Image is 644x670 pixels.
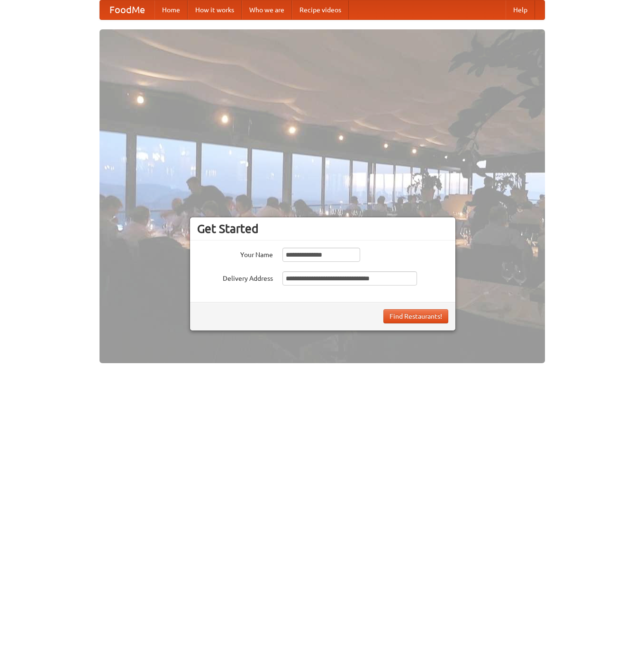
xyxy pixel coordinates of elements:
a: FoodMe [100,0,154,19]
a: How it works [188,0,242,19]
a: Help [506,0,535,19]
h3: Get Started [197,222,448,236]
a: Who we are [242,0,292,19]
button: Find Restaurants! [383,309,448,323]
label: Your Name [197,248,273,259]
a: Home [154,0,188,19]
a: Recipe videos [292,0,349,19]
label: Delivery Address [197,271,273,283]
